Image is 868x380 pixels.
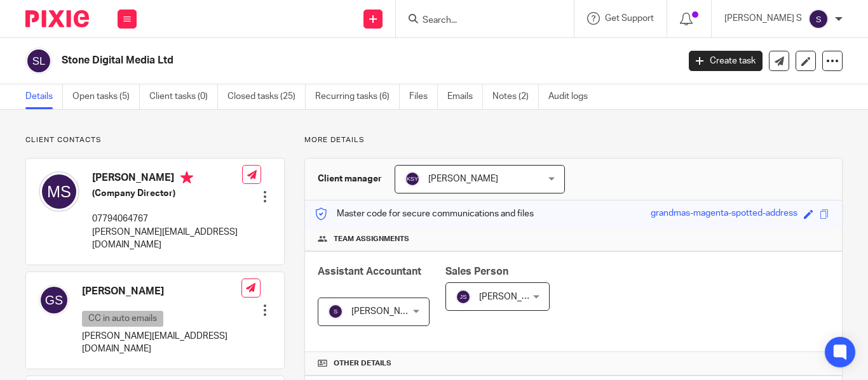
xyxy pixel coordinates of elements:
img: svg%3E [808,9,829,29]
img: svg%3E [405,171,420,187]
a: Files [409,84,438,109]
p: Client contacts [25,135,285,145]
h4: [PERSON_NAME] [82,285,241,298]
h2: Stone Digital Media Ltd [62,54,548,67]
a: Create task [689,51,763,71]
p: 07794064767 [92,213,242,225]
a: Details [25,84,63,109]
span: Get Support [605,14,654,23]
a: Recurring tasks (6) [315,84,400,109]
a: Audit logs [548,84,597,109]
a: Client tasks (0) [149,84,218,109]
img: svg%3E [39,171,79,212]
h3: Client manager [318,173,382,185]
input: Search [421,15,536,27]
p: [PERSON_NAME][EMAIL_ADDRESS][DOMAIN_NAME] [92,226,242,252]
p: [PERSON_NAME] S [724,12,802,25]
img: svg%3E [25,48,52,74]
img: svg%3E [328,304,343,319]
p: More details [304,135,843,145]
div: grandmas-magenta-spotted-address [651,207,797,221]
i: Primary [180,171,193,184]
img: svg%3E [39,285,69,315]
p: CC in auto emails [82,311,163,327]
p: [PERSON_NAME][EMAIL_ADDRESS][DOMAIN_NAME] [82,330,241,356]
p: Master code for secure communications and files [315,207,534,220]
span: Other details [334,358,391,369]
span: Assistant Accountant [318,266,421,277]
a: Open tasks (5) [72,84,140,109]
img: Pixie [25,10,89,27]
span: [PERSON_NAME] [428,174,498,183]
span: Sales Person [445,266,508,277]
a: Emails [447,84,483,109]
span: [PERSON_NAME] R [351,307,429,316]
h5: (Company Director) [92,187,242,200]
a: Closed tasks (25) [227,84,306,109]
span: Team assignments [334,234,409,244]
img: svg%3E [456,289,471,305]
h4: [PERSON_NAME] [92,171,242,187]
span: [PERSON_NAME] [479,292,549,301]
a: Notes (2) [492,84,539,109]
